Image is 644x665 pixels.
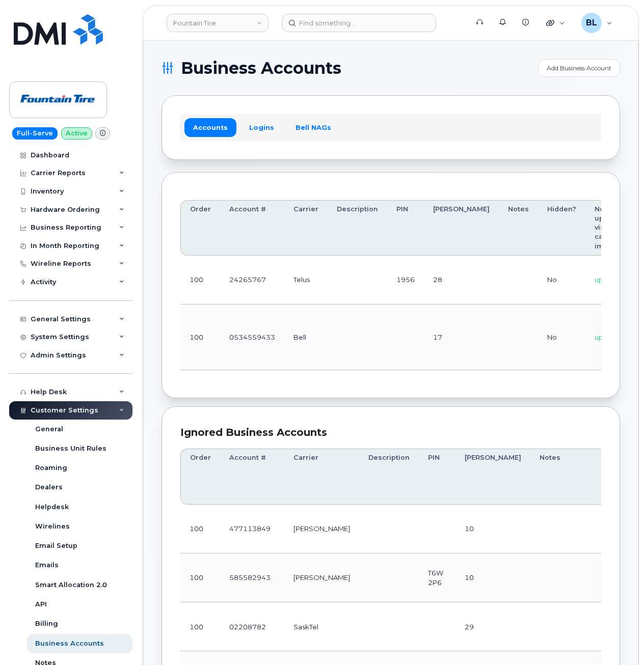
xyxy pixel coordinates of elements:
a: Add Business Account [538,59,620,77]
th: Hidden? [538,200,585,256]
td: 100 [180,304,220,370]
td: 1956 [387,256,424,304]
div: Ignored Business Accounts [180,425,601,440]
th: Notes [530,449,605,504]
th: Notes [499,200,538,256]
a: Logins [240,118,283,136]
th: Order [180,200,220,256]
td: [PERSON_NAME] [284,505,359,553]
span: update [595,333,619,341]
td: 477113849 [220,505,284,553]
td: No [538,304,585,370]
th: Carrier [284,449,359,504]
th: PIN [419,449,455,504]
td: SaskTel [284,602,359,651]
td: 100 [180,602,220,651]
th: PIN [387,200,424,256]
td: 100 [180,553,220,602]
th: Order [180,449,220,504]
span: update [595,275,619,284]
td: 29 [455,602,530,651]
th: [PERSON_NAME] [455,449,530,504]
th: Account # [220,449,284,504]
th: Account # [220,200,284,256]
td: No [538,256,585,304]
td: 28 [424,256,499,304]
td: 17 [424,304,499,370]
td: Bell [284,304,328,370]
a: Accounts [184,118,236,136]
td: T6W 2P6 [419,553,455,602]
td: 24265767 [220,256,284,304]
a: Bell NAGs [287,118,340,136]
td: 585582943 [220,553,284,602]
td: 10 [455,553,530,602]
th: Description [359,449,419,504]
th: Description [328,200,387,256]
td: Telus [284,256,328,304]
td: 10 [455,505,530,553]
th: No updates via carrier import [585,200,633,256]
th: [PERSON_NAME] [424,200,499,256]
th: Carrier [284,200,328,256]
td: 02208782 [220,602,284,651]
td: 0534559433 [220,304,284,370]
span: Business Accounts [181,61,341,76]
td: 100 [180,505,220,553]
td: 100 [180,256,220,304]
td: [PERSON_NAME] [284,553,359,602]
